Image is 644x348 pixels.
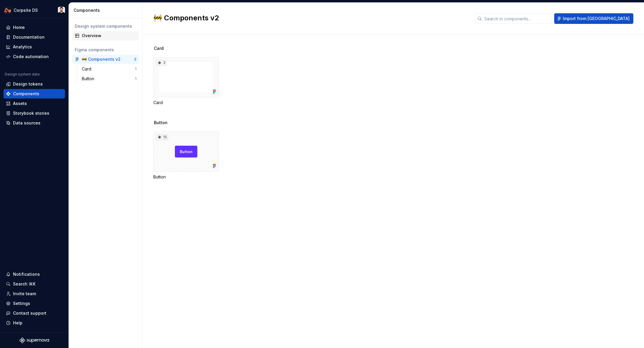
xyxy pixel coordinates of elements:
div: Invite team [13,291,36,297]
a: 🚧 Components v22 [72,55,139,64]
a: Storybook stories [4,109,65,118]
div: Contact support [13,310,46,316]
h2: 🚧 Components v2 [153,13,468,23]
button: Search ⌘K [4,279,65,289]
div: Corpsite DS [14,7,38,13]
div: Components [13,91,39,97]
div: Design tokens [13,81,43,87]
div: Card [153,100,219,106]
span: Import from [GEOGRAPHIC_DATA] [563,16,630,22]
a: Home [4,23,65,32]
button: Help [4,318,65,328]
div: Notifications [13,271,40,277]
div: 3 [156,60,167,66]
div: Card [82,66,94,72]
div: Home [13,24,25,30]
a: Overview [72,31,139,40]
div: Design system data [5,72,40,77]
svg: Supernova Logo [19,337,49,343]
div: Assets [13,101,27,106]
div: Figma components [75,47,136,53]
input: Search in components... [482,13,552,24]
a: Analytics [4,42,65,52]
div: 15 [156,134,168,140]
button: Contact support [4,308,65,318]
button: Import from [GEOGRAPHIC_DATA] [554,13,633,24]
div: Button [153,174,219,180]
a: Code automation [4,52,65,61]
div: Analytics [13,44,32,50]
div: Button [82,76,97,82]
button: Notifications [4,270,65,279]
div: 2 [134,57,136,62]
a: Assets [4,99,65,108]
a: Card1 [79,64,139,74]
div: Documentation [13,34,45,40]
div: Overview [82,33,136,39]
div: 🚧 Components v2 [82,56,121,62]
div: Code automation [13,54,49,60]
div: 1 [135,76,136,81]
img: Ch'an [58,7,65,14]
div: Design system components [75,23,136,29]
a: Components [4,89,65,99]
a: Design tokens [4,79,65,89]
div: Data sources [13,120,40,126]
button: Corpsite DSCh'an [1,4,67,17]
div: 15Button [153,132,219,180]
a: Invite team [4,289,65,298]
div: 1 [135,67,136,71]
a: Data sources [4,118,65,128]
span: Button [154,120,167,126]
div: Settings [13,301,30,306]
span: Card [154,45,164,51]
div: Storybook stories [13,110,49,116]
div: Search ⌘K [13,281,35,287]
a: Button1 [79,74,139,83]
a: Settings [4,299,65,308]
a: Documentation [4,32,65,42]
div: 3Card [153,57,219,106]
img: 0733df7c-e17f-4421-95a9-ced236ef1ff0.png [4,7,11,14]
div: Help [13,320,22,326]
div: Components [74,7,140,13]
